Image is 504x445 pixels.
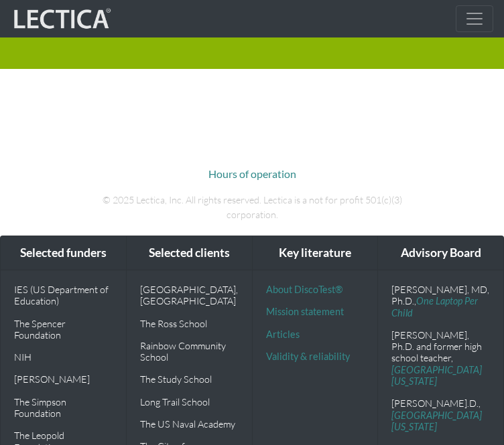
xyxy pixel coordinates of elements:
p: IES (US Department of Education) [14,284,113,307]
p: The Study School [140,373,239,385]
div: Selected funders [1,236,126,270]
p: The US Naval Academy [140,418,239,430]
a: [GEOGRAPHIC_DATA][US_STATE] [391,364,482,387]
p: [PERSON_NAME].D., [391,397,490,432]
p: Rainbow Community School [140,340,239,363]
p: The Ross School [140,318,239,329]
a: Articles [266,329,300,340]
p: © 2025 Lectica, Inc. All rights reserved. Lectica is a not for profit 501(c)(3) corporation. [81,193,423,221]
div: Advisory Board [378,236,503,270]
p: The Simpson Foundation [14,396,113,420]
p: [GEOGRAPHIC_DATA], [GEOGRAPHIC_DATA] [140,284,239,307]
p: NIH [14,351,113,363]
a: Hours of operation [208,167,296,180]
div: Selected clients [127,236,252,270]
p: [PERSON_NAME], MD, Ph.D., [391,284,490,319]
a: One Laptop Per Child [391,295,478,318]
p: Long Trail School [140,396,239,408]
p: [PERSON_NAME] [14,373,113,385]
a: Validity & reliability [266,351,350,362]
div: Key literature [253,236,378,270]
button: Toggle navigation [456,5,493,32]
a: About DiscoTest® [266,284,342,295]
p: [PERSON_NAME], Ph.D. and former high school teacher, [391,329,490,387]
img: lecticalive [11,6,111,31]
a: Mission statement [266,306,344,317]
p: The Spencer Foundation [14,318,113,341]
a: [GEOGRAPHIC_DATA][US_STATE] [391,410,482,432]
